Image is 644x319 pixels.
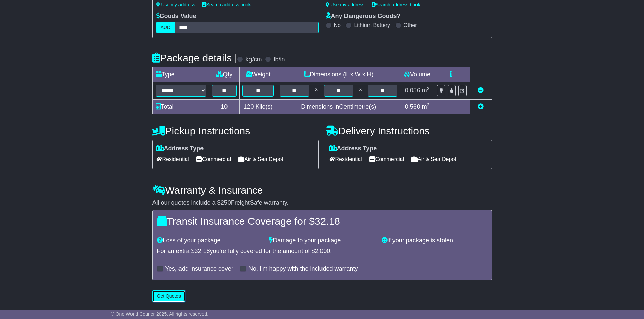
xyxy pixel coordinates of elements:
[334,22,341,28] label: No
[405,87,420,94] span: 0.056
[156,145,204,152] label: Address Type
[378,237,491,244] div: If your package is stolen
[244,103,254,110] span: 120
[478,103,484,110] a: Add new item
[422,87,430,94] span: m
[152,199,492,207] div: All our quotes include a $ FreightSafe warranty.
[165,265,233,273] label: Yes, add insurance cover
[329,154,362,164] span: Residential
[157,216,487,227] h4: Transit Insurance Coverage for $
[196,154,231,164] span: Commercial
[152,52,237,63] h4: Package details |
[400,67,434,82] td: Volume
[422,103,430,110] span: m
[157,248,487,255] div: For an extra $ you're fully covered for the amount of $ .
[240,100,277,114] td: Kilo(s)
[326,12,401,20] label: Any Dangerous Goods?
[354,22,390,28] label: Lithium Battery
[277,100,400,114] td: Dimensions in Centimetre(s)
[245,56,262,63] label: kg/cm
[312,82,321,100] td: x
[156,154,189,164] span: Residential
[326,2,365,7] a: Use my address
[326,125,492,136] h4: Delivery Instructions
[156,2,195,7] a: Use my address
[202,2,251,7] a: Search address book
[404,22,417,28] label: Other
[273,56,285,63] label: lb/in
[152,125,319,136] h4: Pickup Instructions
[152,290,186,302] button: Get Quotes
[156,12,196,20] label: Goods Value
[266,237,378,244] div: Damage to your package
[411,154,456,164] span: Air & Sea Depot
[372,2,420,7] a: Search address book
[209,67,240,82] td: Qty
[152,185,492,196] h4: Warranty & Insurance
[478,87,484,94] a: Remove this item
[315,248,330,255] span: 2,000
[369,154,404,164] span: Commercial
[240,67,277,82] td: Weight
[315,216,340,227] span: 32.18
[152,67,209,82] td: Type
[277,67,400,82] td: Dimensions (L x W x H)
[329,145,377,152] label: Address Type
[209,100,240,114] td: 10
[195,248,210,255] span: 32.18
[238,154,283,164] span: Air & Sea Depot
[427,102,430,107] sup: 3
[111,311,209,317] span: © One World Courier 2025. All rights reserved.
[221,199,231,206] span: 250
[405,103,420,110] span: 0.560
[248,265,358,273] label: No, I'm happy with the included warranty
[156,22,175,33] label: AUD
[356,82,365,100] td: x
[152,100,209,114] td: Total
[153,237,266,244] div: Loss of your package
[427,86,430,91] sup: 3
